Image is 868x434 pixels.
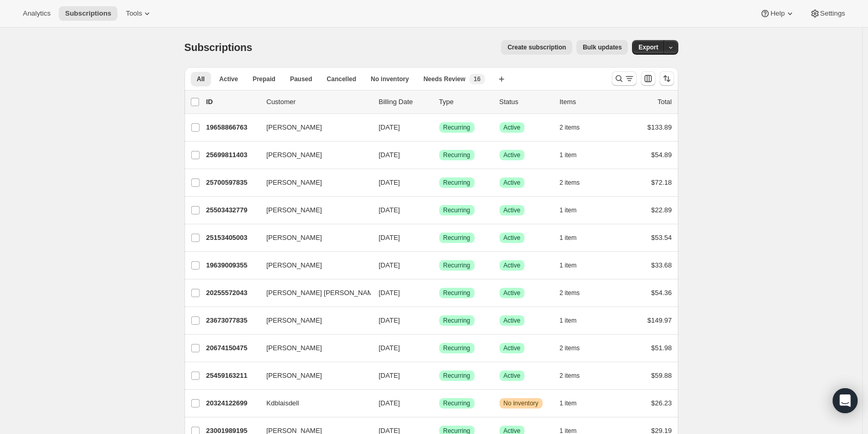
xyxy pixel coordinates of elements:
[267,398,299,409] span: Kdblaisdell
[560,203,588,218] button: 1 item
[206,231,672,245] div: 25153405003[PERSON_NAME][DATE]SuccessRecurringSuccessActive1 item$53.54
[560,316,577,325] span: 1 item
[267,233,322,243] span: [PERSON_NAME]
[504,399,538,407] span: No inventory
[560,234,577,242] span: 1 item
[379,97,431,107] p: Billing Date
[638,43,658,52] span: Export
[379,261,400,269] span: [DATE]
[504,206,521,214] span: Active
[504,234,521,242] span: Active
[260,340,364,356] button: [PERSON_NAME]
[219,75,238,83] span: Active
[260,312,364,329] button: [PERSON_NAME]
[754,6,801,21] button: Help
[504,372,521,380] span: Active
[560,123,580,132] span: 2 items
[379,206,400,214] span: [DATE]
[439,97,491,107] div: Type
[260,174,364,191] button: [PERSON_NAME]
[632,40,664,55] button: Export
[560,148,588,162] button: 1 item
[267,97,371,107] p: Customer
[260,257,364,274] button: [PERSON_NAME]
[583,43,622,52] span: Bulk updates
[504,316,521,325] span: Active
[804,6,851,21] button: Settings
[267,260,322,271] span: [PERSON_NAME]
[371,75,409,83] span: No inventory
[267,177,322,188] span: [PERSON_NAME]
[443,399,470,407] span: Recurring
[206,371,258,381] p: 25459163211
[443,261,470,270] span: Recurring
[443,234,470,242] span: Recurring
[651,151,672,159] span: $54.89
[499,97,551,107] p: Status
[379,316,400,324] span: [DATE]
[443,151,470,159] span: Recurring
[267,343,322,353] span: [PERSON_NAME]
[648,316,672,324] span: $149.97
[379,234,400,241] span: [DATE]
[560,97,612,107] div: Items
[504,123,521,132] span: Active
[206,258,672,273] div: 19639009355[PERSON_NAME][DATE]SuccessRecurringSuccessActive1 item$33.68
[206,120,672,135] div: 19658866763[PERSON_NAME][DATE]SuccessRecurringSuccessActive2 items$133.89
[206,396,672,411] div: 20324122699Kdblaisdell[DATE]SuccessRecurringWarningNo inventory1 item$26.23
[504,151,521,159] span: Active
[560,286,591,300] button: 2 items
[770,9,784,18] span: Help
[560,289,580,297] span: 2 items
[651,178,672,186] span: $72.18
[206,368,672,383] div: 25459163211[PERSON_NAME][DATE]SuccessRecurringSuccessActive2 items$59.88
[206,177,258,188] p: 25700597835
[260,202,364,219] button: [PERSON_NAME]
[206,148,672,162] div: 25699811403[PERSON_NAME][DATE]SuccessRecurringSuccessActive1 item$54.89
[504,344,521,352] span: Active
[641,71,655,86] button: Customize table column order and visibility
[443,344,470,352] span: Recurring
[648,123,672,131] span: $133.89
[65,9,111,18] span: Subscriptions
[206,313,672,328] div: 23673077835[PERSON_NAME][DATE]SuccessRecurringSuccessActive1 item$149.97
[443,372,470,380] span: Recurring
[379,399,400,407] span: [DATE]
[612,71,637,86] button: Search and filter results
[206,175,672,190] div: 25700597835[PERSON_NAME][DATE]SuccessRecurringSuccessActive2 items$72.18
[379,372,400,379] span: [DATE]
[474,75,480,83] span: 16
[206,122,258,133] p: 19658866763
[560,231,588,245] button: 1 item
[206,150,258,160] p: 25699811403
[504,178,521,187] span: Active
[260,367,364,384] button: [PERSON_NAME]
[206,343,258,353] p: 20674150475
[443,178,470,187] span: Recurring
[504,261,521,270] span: Active
[197,75,205,83] span: All
[560,258,588,273] button: 1 item
[651,399,672,407] span: $26.23
[651,234,672,241] span: $53.54
[507,43,566,52] span: Create subscription
[206,315,258,326] p: 23673077835
[560,261,577,270] span: 1 item
[443,316,470,325] span: Recurring
[504,289,521,297] span: Active
[206,341,672,355] div: 20674150475[PERSON_NAME][DATE]SuccessRecurringSuccessActive2 items$51.98
[379,344,400,352] span: [DATE]
[560,399,577,407] span: 1 item
[267,371,322,381] span: [PERSON_NAME]
[206,398,258,409] p: 20324122699
[267,288,379,298] span: [PERSON_NAME] [PERSON_NAME]
[260,147,364,163] button: [PERSON_NAME]
[17,6,57,21] button: Analytics
[379,151,400,159] span: [DATE]
[560,178,580,187] span: 2 items
[560,341,591,355] button: 2 items
[651,289,672,297] span: $54.36
[267,205,322,215] span: [PERSON_NAME]
[23,9,50,18] span: Analytics
[206,97,258,107] p: ID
